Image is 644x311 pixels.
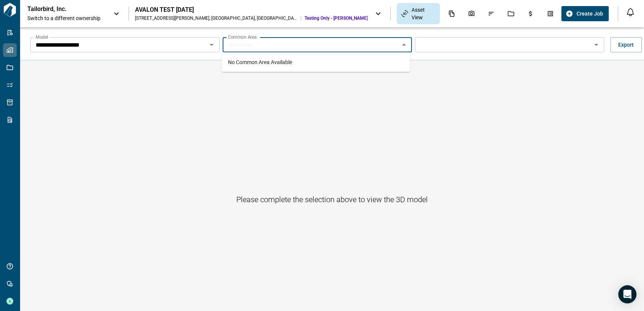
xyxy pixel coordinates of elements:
button: Open notification feed [624,6,636,18]
div: Budgets [523,7,539,20]
button: Export [610,37,642,52]
div: Asset View [397,3,440,24]
span: Switch to a different ownership [27,14,106,22]
button: Open [591,39,602,50]
span: Asset View [411,6,435,21]
span: Create Job [576,10,603,17]
div: [STREET_ADDRESS][PERSON_NAME] , [GEOGRAPHIC_DATA] , [GEOGRAPHIC_DATA] [135,15,298,21]
span: Testing Only - [PERSON_NAME] [304,15,368,21]
label: Model [36,34,48,40]
div: AVALON TEST [DATE] [135,6,368,14]
div: Documents [444,7,460,20]
div: Open Intercom Messenger [618,285,636,303]
div: Jobs [503,7,519,20]
button: Create Job [561,6,609,21]
p: Tailorbird, Inc. [27,5,96,13]
button: Close [399,39,409,50]
div: Photos [463,7,479,20]
span: Export [618,41,634,49]
label: Common Area [228,34,257,40]
div: Takeoff Center [542,7,558,20]
div: Issues & Info [483,7,499,20]
button: Open [206,39,217,50]
span: No Common Area Available [228,59,292,65]
h6: Please complete the selection above to view the 3D model [236,193,428,206]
